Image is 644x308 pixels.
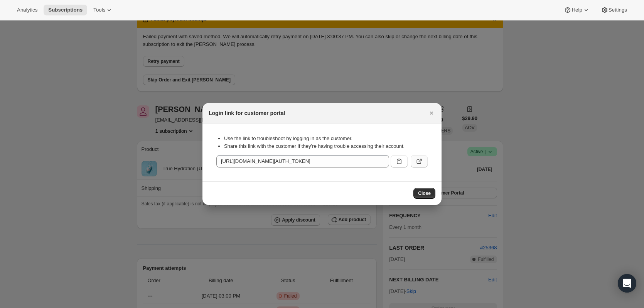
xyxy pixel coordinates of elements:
span: Settings [609,7,627,13]
span: Subscriptions [48,7,83,13]
span: Analytics [17,7,37,13]
span: Close [418,190,431,196]
button: Analytics [12,5,42,15]
button: Close [413,188,435,199]
button: Subscriptions [44,5,87,15]
h2: Login link for customer portal [209,109,285,117]
button: Tools [89,5,118,15]
span: Help [572,7,582,13]
li: Share this link with the customer if they’re having trouble accessing their account. [224,142,428,150]
button: Settings [596,5,632,15]
button: Help [559,5,594,15]
div: Open Intercom Messenger [618,274,636,293]
button: Close [426,108,437,118]
li: Use the link to troubleshoot by logging in as the customer. [224,135,428,142]
span: Tools [93,7,105,13]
